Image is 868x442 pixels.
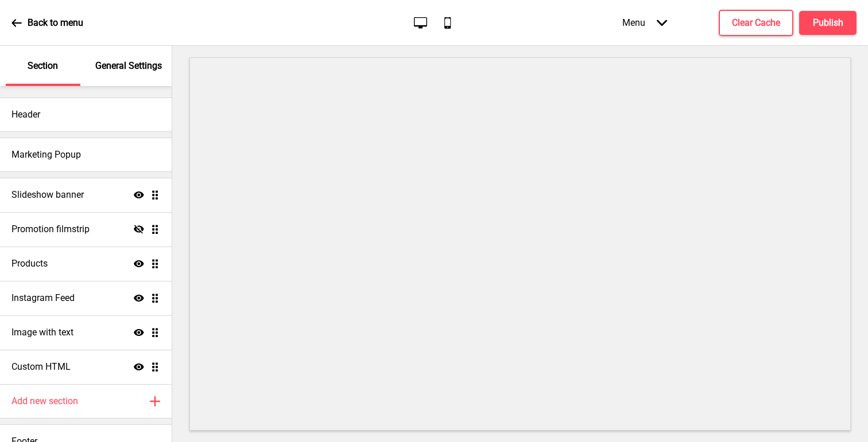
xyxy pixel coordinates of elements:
[732,17,780,29] h4: Clear Cache
[95,60,162,72] p: General Settings
[11,223,90,236] h4: Promotion filmstrip
[11,7,83,38] a: Back to menu
[813,17,843,29] h4: Publish
[11,292,75,304] h4: Instagram Feed
[11,148,81,161] h4: Marketing Popup
[11,326,73,339] h4: Image with text
[28,60,58,72] p: Section
[11,395,78,408] h4: Add new section
[719,10,793,36] button: Clear Cache
[11,108,40,121] h4: Header
[28,17,83,29] p: Back to menu
[611,6,679,40] div: Menu
[11,257,48,270] h4: Products
[799,11,857,35] button: Publish
[11,361,71,373] h4: Custom HTML
[11,189,84,201] h4: Slideshow banner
